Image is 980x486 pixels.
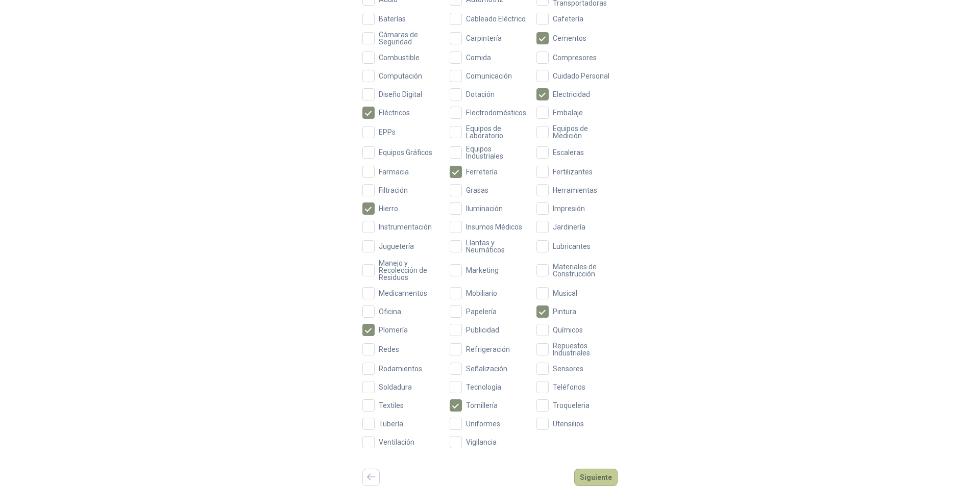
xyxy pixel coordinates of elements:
[375,439,419,446] span: Ventilación
[549,342,618,356] span: Repuestos Industriales
[549,290,581,297] span: Musical
[462,187,493,194] span: Grasas
[462,239,531,253] span: Llantas y Neumáticos
[375,54,424,61] span: Combustible
[462,205,507,212] span: Iluminación
[462,168,502,175] span: Ferretería
[549,326,587,334] span: Químicos
[549,308,580,315] span: Pintura
[549,72,614,80] span: Cuidado Personal
[549,54,601,61] span: Compresores
[462,54,495,61] span: Comida
[462,365,511,372] span: Señalización
[375,129,400,136] span: EPPs
[375,243,418,250] span: Juguetería
[462,383,505,391] span: Tecnología
[549,149,588,156] span: Escaleras
[549,125,618,139] span: Equipos de Medición
[549,35,591,42] span: Cementos
[462,267,503,274] span: Marketing
[462,346,514,353] span: Refrigeración
[462,308,501,315] span: Papelería
[375,168,413,175] span: Farmacia
[549,383,590,391] span: Teléfonos
[375,290,431,297] span: Medicamentos
[462,402,502,409] span: Tornillería
[375,149,436,156] span: Equipos Gráficos
[462,15,530,22] span: Cableado Eléctrico
[375,383,416,391] span: Soldadura
[375,420,407,427] span: Tubería
[549,168,597,175] span: Fertilizantes
[574,469,618,486] button: Siguiente
[375,402,408,409] span: Textiles
[375,31,444,45] span: Cámaras de Seguridad
[375,223,436,231] span: Instrumentación
[462,223,526,231] span: Insumos Médicos
[549,223,590,231] span: Jardinería
[462,91,499,98] span: Dotación
[462,109,530,116] span: Electrodomésticos
[462,439,501,446] span: Vigilancia
[549,109,587,116] span: Embalaje
[375,308,405,315] span: Oficina
[462,72,516,80] span: Comunicación
[375,15,410,22] span: Baterías
[549,187,601,194] span: Herramientas
[549,15,587,22] span: Cafetería
[462,145,531,160] span: Equipos Industriales
[549,205,589,212] span: Impresión
[375,346,403,353] span: Redes
[462,420,504,427] span: Uniformes
[375,91,426,98] span: Diseño Digital
[462,290,501,297] span: Mobiliario
[375,260,444,281] span: Manejo y Recolección de Residuos
[375,187,412,194] span: Filtración
[549,420,588,427] span: Utensilios
[549,263,618,277] span: Materiales de Construcción
[375,109,414,116] span: Eléctricos
[549,243,595,250] span: Lubricantes
[375,72,426,80] span: Computación
[462,125,531,139] span: Equipos de Laboratorio
[462,326,503,334] span: Publicidad
[375,365,426,372] span: Rodamientos
[549,91,594,98] span: Electricidad
[549,402,594,409] span: Troqueleria
[549,365,587,372] span: Sensores
[375,205,402,212] span: Hierro
[462,35,506,42] span: Carpintería
[375,326,412,334] span: Plomería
